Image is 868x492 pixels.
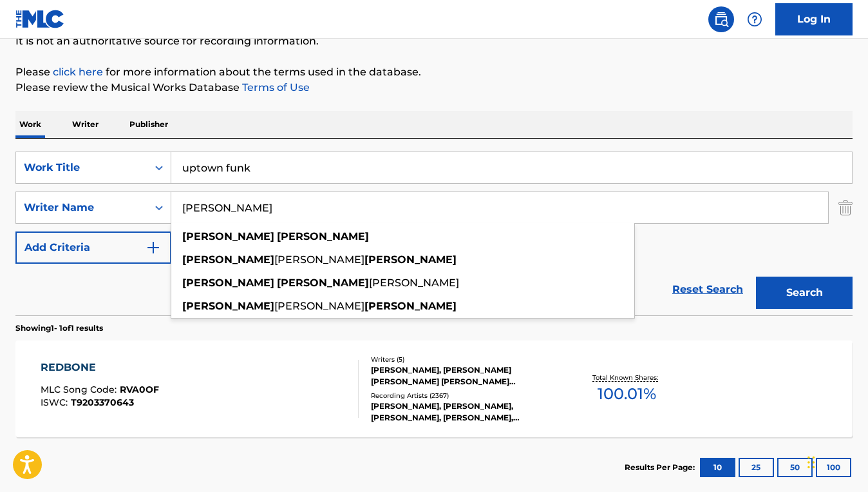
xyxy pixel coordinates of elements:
[666,275,750,304] a: Reset Search
[756,277,853,309] button: Search
[240,81,310,93] a: Terms of Use
[277,230,369,242] strong: [PERSON_NAME]
[739,458,774,477] button: 25
[708,6,734,32] a: Public Search
[41,384,120,395] span: MLC Song Code :
[277,277,369,289] strong: [PERSON_NAME]
[274,253,364,266] span: [PERSON_NAME]
[120,384,159,395] span: RVA0OF
[625,462,698,473] p: Results Per Page:
[182,300,274,312] strong: [PERSON_NAME]
[41,397,71,408] span: ISWC :
[15,64,853,80] p: Please for more information about the terms used in the database.
[838,192,853,224] img: Delete Criterion
[371,355,558,364] div: Writers ( 5 )
[15,152,853,315] form: Search Form
[742,6,768,32] div: Help
[807,443,815,482] div: Drag
[182,230,274,242] strong: [PERSON_NAME]
[371,364,558,388] div: [PERSON_NAME], [PERSON_NAME] [PERSON_NAME] [PERSON_NAME] [PERSON_NAME] [PERSON_NAME], [PERSON_NAM...
[182,277,274,289] strong: [PERSON_NAME]
[274,300,364,312] span: [PERSON_NAME]
[41,360,159,375] div: REDBONE
[777,458,813,477] button: 50
[53,66,103,78] a: click here
[364,300,457,312] strong: [PERSON_NAME]
[15,322,103,334] p: Showing 1 - 1 of 1 results
[15,34,853,49] p: It is not an authoritative source for recording information.
[364,253,457,266] strong: [PERSON_NAME]
[775,3,853,35] a: Log In
[592,373,661,382] p: Total Known Shares:
[15,10,65,28] img: MLC Logo
[68,111,102,138] p: Writer
[24,200,140,215] div: Writer Name
[371,391,558,400] div: Recording Artists ( 2367 )
[700,458,735,477] button: 10
[182,253,274,266] strong: [PERSON_NAME]
[747,12,762,27] img: help
[71,397,134,408] span: T9203370643
[146,240,161,255] img: 9d2ae6d4665cec9f34b9.svg
[15,111,45,138] p: Work
[126,111,172,138] p: Publisher
[24,160,140,175] div: Work Title
[15,340,853,437] a: REDBONEMLC Song Code:RVA0OFISWC:T9203370643Writers (5)[PERSON_NAME], [PERSON_NAME] [PERSON_NAME] ...
[804,430,868,492] iframe: Chat Widget
[598,382,656,406] span: 100.01 %
[15,231,171,264] button: Add Criteria
[713,12,729,27] img: search
[369,277,459,289] span: [PERSON_NAME]
[371,400,558,424] div: [PERSON_NAME], [PERSON_NAME], [PERSON_NAME], [PERSON_NAME], [PERSON_NAME]
[15,80,853,95] p: Please review the Musical Works Database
